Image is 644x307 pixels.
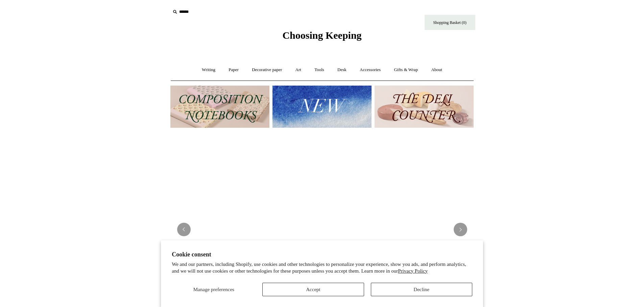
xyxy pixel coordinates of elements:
button: Accept [262,283,364,296]
button: Next [454,223,467,236]
a: Choosing Keeping [282,35,361,40]
a: Gifts & Wrap [388,61,424,79]
a: Writing [196,61,221,79]
button: Previous [177,223,191,236]
h2: Cookie consent [172,251,472,258]
img: 202302 Composition ledgers.jpg__PID:69722ee6-fa44-49dd-a067-31375e5d54ec [170,86,269,128]
button: Decline [371,283,472,296]
a: Decorative paper [246,61,288,79]
a: Art [289,61,307,79]
a: Privacy Policy [398,268,428,274]
a: Shopping Basket (0) [425,15,475,30]
span: Choosing Keeping [282,30,361,41]
img: The Deli Counter [375,86,474,128]
button: Manage preferences [172,283,256,296]
a: Tools [308,61,330,79]
a: About [425,61,448,79]
a: Accessories [354,61,387,79]
a: Paper [222,61,245,79]
a: Desk [331,61,353,79]
p: We and our partners, including Shopify, use cookies and other technologies to personalize your ex... [172,261,472,274]
img: New.jpg__PID:f73bdf93-380a-4a35-bcfe-7823039498e1 [272,86,372,128]
span: Manage preferences [193,287,234,292]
